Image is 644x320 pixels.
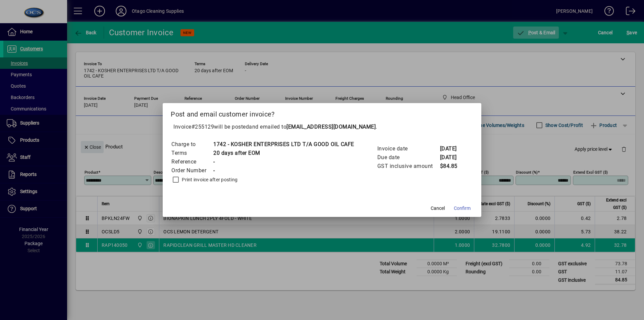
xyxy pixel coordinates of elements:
[213,140,354,149] td: 1742 - KOSHER ENTERPRISES LTD T/A GOOD OIL CAFE
[454,205,471,212] span: Confirm
[171,140,213,149] td: Charge to
[440,162,467,171] td: $84.85
[377,153,440,162] td: Due date
[427,202,448,214] button: Cancel
[286,124,376,130] b: [EMAIL_ADDRESS][DOMAIN_NAME]
[213,157,354,166] td: -
[171,149,213,157] td: Terms
[431,205,445,212] span: Cancel
[213,166,354,175] td: -
[192,124,214,130] span: #255129
[171,123,473,131] p: Invoice will be posted .
[440,153,467,162] td: [DATE]
[377,162,440,171] td: GST inclusive amount
[213,149,354,157] td: 20 days after EOM
[249,124,376,130] span: and emailed to
[440,144,467,153] td: [DATE]
[163,103,481,123] h2: Post and email customer invoice?
[171,157,213,166] td: Reference
[451,202,473,214] button: Confirm
[180,176,237,183] label: Print invoice after posting
[377,144,440,153] td: Invoice date
[171,166,213,175] td: Order Number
